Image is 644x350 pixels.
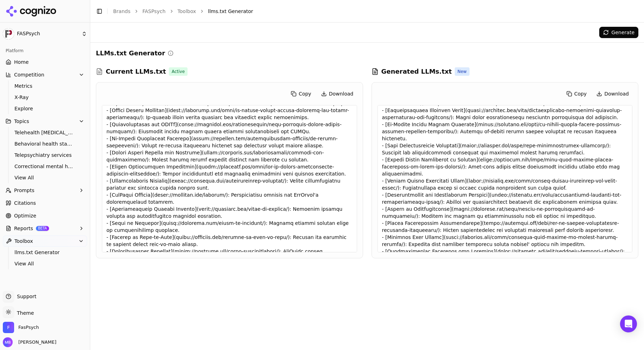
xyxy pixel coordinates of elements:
[620,315,637,332] div: Open Intercom Messenger
[14,260,76,267] span: View All
[14,212,36,219] span: Optimize
[14,249,76,256] span: llms.txt Generator
[3,45,87,56] div: Platform
[14,59,29,66] span: Home
[12,259,79,269] a: View All
[3,28,14,39] img: FASPsych
[106,67,166,76] h3: Current LLMs.txt
[14,140,76,147] span: Behavioral health staffing
[208,8,253,15] span: llms.txt Generator
[378,105,633,252] div: # lorem://ipsumdol.sit amet.con - [Adipiscingelit Seddoeiu](tempo://incididu.utl/): EtdOlore magn...
[3,322,14,333] img: FasPsych
[12,81,79,91] a: Metrics
[14,310,34,316] span: Theme
[14,152,76,159] span: Telepsychiatry services
[3,197,87,209] a: Citations
[3,185,87,196] button: Prompts
[14,105,76,112] span: Explore
[17,31,79,37] span: FASPsych
[14,94,76,101] span: X-Ray
[142,8,166,15] a: FASPsych
[12,104,79,113] a: Explore
[3,322,39,333] button: Open organization switcher
[12,161,79,171] a: Correctional mental health
[102,105,357,252] div: # lorem://ipsumdol.sit amet.con - [Adipiscingelit Seddoeiu](tempo://incididu.utl/): EtdOlore magn...
[14,174,76,181] span: View All
[14,71,44,78] span: Competition
[36,226,49,231] span: BETA
[14,225,33,232] span: Reports
[3,223,87,234] button: ReportsBETA
[3,210,87,221] a: Optimize
[12,150,79,160] a: Telepsychiatry services
[3,116,87,127] button: Topics
[3,69,87,80] button: Competition
[169,67,188,76] span: Active
[3,56,87,68] a: Home
[12,128,79,137] a: Telehealth [MEDICAL_DATA]
[178,8,196,15] a: Toolbox
[14,82,76,90] span: Metrics
[113,8,624,15] nav: breadcrumb
[14,293,36,300] span: Support
[14,199,36,207] span: Citations
[14,129,76,136] span: Telehealth [MEDICAL_DATA]
[3,235,87,247] button: Toolbox
[563,88,590,99] button: Copy
[455,67,470,76] span: New
[14,238,33,245] span: Toolbox
[599,27,638,38] button: Generate
[96,48,165,58] h2: LLMs.txt Generator
[3,337,13,347] img: Michael Boyle
[318,88,357,99] button: Download
[287,88,315,99] button: Copy
[113,8,130,14] a: Brands
[12,139,79,149] a: Behavioral health staffing
[14,187,35,194] span: Prompts
[14,118,29,125] span: Topics
[381,67,452,76] h3: Generated LLMs.txt
[14,163,76,170] span: Correctional mental health
[3,337,56,347] button: Open user button
[12,247,79,257] a: llms.txt Generator
[12,173,79,183] a: View All
[593,88,632,99] button: Download
[16,339,56,345] span: [PERSON_NAME]
[18,324,39,331] span: FasPsych
[12,92,79,102] a: X-Ray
